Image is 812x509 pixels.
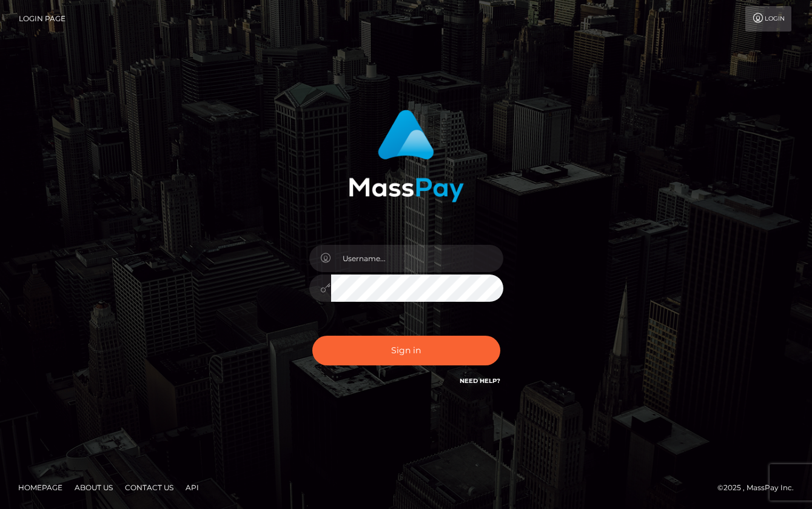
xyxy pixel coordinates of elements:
[349,110,464,202] img: MassPay Login
[745,6,791,32] a: Login
[460,377,500,385] a: Need Help?
[19,6,65,32] a: Login Page
[120,478,178,497] a: Contact Us
[13,478,67,497] a: Homepage
[717,481,803,494] div: © 2025 , MassPay Inc.
[70,478,118,497] a: About Us
[312,336,500,365] button: Sign in
[181,478,204,497] a: API
[331,245,503,272] input: Username...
